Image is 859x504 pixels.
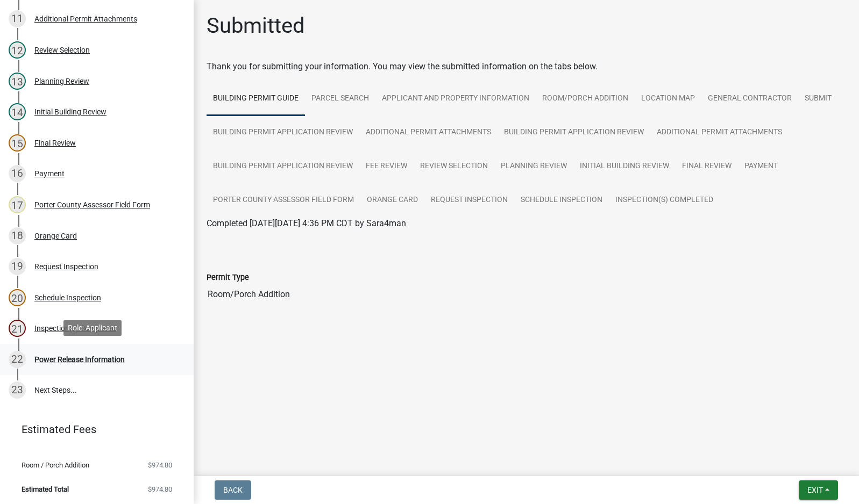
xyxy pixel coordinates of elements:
[9,73,26,90] div: 13
[9,289,26,306] div: 20
[207,60,846,73] div: Thank you for submitting your information. You may view the submitted information on the tabs below.
[34,263,98,270] div: Request Inspection
[34,201,150,208] div: Porter County Assessor Field Form
[573,149,676,184] a: Initial Building Review
[207,274,249,282] label: Permit Type
[359,149,414,184] a: Fee Review
[635,82,701,116] a: Location Map
[9,41,26,59] div: 12
[514,183,609,218] a: Schedule Inspection
[609,183,720,218] a: Inspection(s) Completed
[207,116,359,150] a: Building Permit Application Review
[498,116,650,150] a: Building Permit Application Review
[9,351,26,368] div: 22
[22,486,69,493] span: Estimated Total
[34,232,77,240] div: Orange Card
[9,103,26,120] div: 14
[34,46,90,54] div: Review Selection
[9,134,26,152] div: 15
[34,108,107,116] div: Initial Building Review
[360,183,424,218] a: Orange Card
[223,486,243,494] span: Back
[650,116,789,150] a: Additional Permit Attachments
[798,82,838,116] a: Submit
[9,320,26,337] div: 21
[9,381,26,399] div: 23
[9,10,26,27] div: 11
[148,462,172,469] span: $974.80
[34,77,89,85] div: Planning Review
[799,480,838,500] button: Exit
[414,149,494,184] a: Review Selection
[34,139,76,147] div: Final Review
[207,82,305,116] a: Building Permit Guide
[34,294,101,301] div: Schedule Inspection
[215,480,251,500] button: Back
[34,325,116,332] div: Inspection(s) Completed
[207,218,406,228] span: Completed [DATE][DATE] 4:36 PM CDT by Sara4man
[148,486,172,493] span: $974.80
[9,165,26,182] div: 16
[22,462,89,469] span: Room / Porch Addition
[536,82,635,116] a: Room/Porch Addition
[9,419,176,440] a: Estimated Fees
[738,149,784,184] a: Payment
[34,170,65,177] div: Payment
[305,82,375,116] a: Parcel search
[9,196,26,213] div: 17
[34,15,137,23] div: Additional Permit Attachments
[807,486,823,494] span: Exit
[359,116,498,150] a: Additional Permit Attachments
[701,82,798,116] a: General Contractor
[9,258,26,275] div: 19
[207,13,305,39] h1: Submitted
[494,149,573,184] a: Planning Review
[207,183,360,218] a: Porter County Assessor Field Form
[375,82,536,116] a: Applicant and Property Information
[676,149,738,184] a: Final Review
[34,356,125,363] div: Power Release Information
[63,320,122,336] div: Role: Applicant
[424,183,514,218] a: Request Inspection
[207,149,359,184] a: Building Permit Application Review
[9,227,26,244] div: 18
